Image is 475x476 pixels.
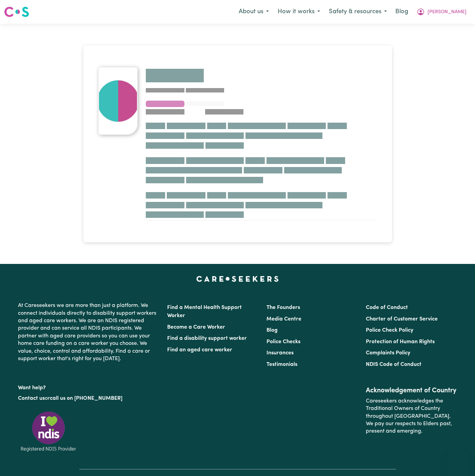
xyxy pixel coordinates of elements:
a: Police Check Policy [366,328,413,333]
p: Want help? [18,381,159,392]
a: Blog [391,4,412,19]
a: Contact us [18,396,45,401]
button: About us [234,5,273,19]
a: Careseekers home page [196,276,279,282]
button: My Account [412,5,471,19]
iframe: Button to launch messaging window [448,449,470,471]
a: Media Centre [266,316,301,322]
p: At Careseekers we are more than just a platform. We connect individuals directly to disability su... [18,299,159,365]
a: Insurances [266,350,294,356]
a: The Founders [266,305,300,310]
a: Blog [266,328,278,333]
a: Testimonials [266,362,297,367]
a: Find a Mental Health Support Worker [167,305,242,318]
img: Registered NDIS provider [18,410,79,453]
a: Police Checks [266,339,300,345]
span: [PERSON_NAME] [428,8,467,16]
a: NDIS Code of Conduct [366,362,421,367]
a: Code of Conduct [366,305,408,310]
a: Find a disability support worker [167,336,247,341]
h2: Acknowledgement of Country [366,387,457,395]
a: call us on [PHONE_NUMBER] [50,396,122,401]
a: Find an aged care worker [167,347,232,353]
a: Charter of Customer Service [366,316,438,322]
a: Become a Care Worker [167,325,225,330]
a: Complaints Policy [366,350,410,356]
a: Careseekers logo [4,4,29,20]
img: Careseekers logo [4,6,29,18]
a: Protection of Human Rights [366,339,435,345]
p: or [18,392,159,405]
p: Careseekers acknowledges the Traditional Owners of Country throughout [GEOGRAPHIC_DATA]. We pay o... [366,395,457,438]
button: How it works [273,5,324,19]
button: Safety & resources [324,5,391,19]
